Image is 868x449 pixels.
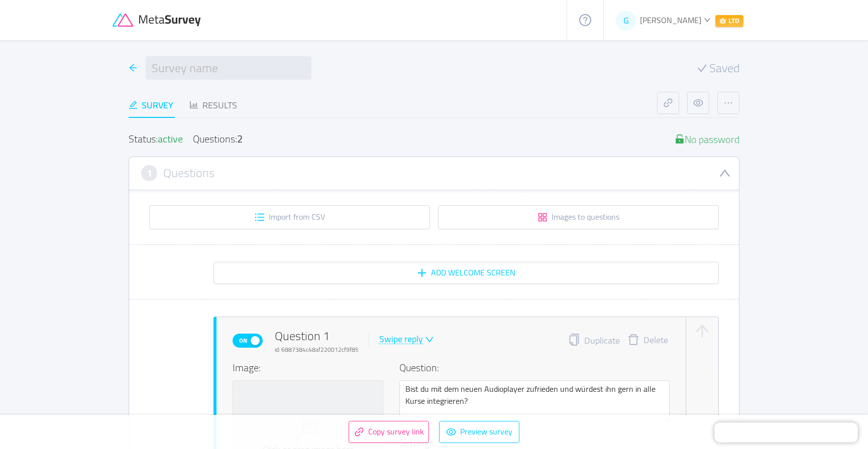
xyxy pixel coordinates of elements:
i: icon: arrow-left [129,63,138,72]
h4: Question: [399,360,670,375]
i: icon: down [704,17,710,23]
span: active [158,129,183,148]
button: icon: appstoreImages to questions [438,205,719,229]
div: Survey [129,98,173,112]
i: icon: down [425,335,434,344]
button: icon: link [657,92,679,114]
i: icon: check [697,63,707,73]
i: icon: question-circle [579,14,591,26]
div: 2 [237,129,243,148]
span: LTD [715,15,743,27]
button: icon: unordered-listImport from CSV [149,205,430,229]
div: Results [189,98,237,112]
button: icon: eye [687,92,709,114]
div: Status: [129,134,183,144]
span: Saved [709,62,739,74]
i: icon: down [719,167,731,179]
i: icon: bar-chart [189,100,198,109]
button: icon: eyePreview survey [439,421,519,443]
div: Swipe reply [379,335,423,344]
button: icon: linkCopy survey link [349,421,429,443]
span: On [236,334,250,347]
span: [PERSON_NAME] [640,13,701,28]
i: icon: edit [129,100,138,109]
h3: Questions [163,168,214,179]
div: Questions: [193,134,243,144]
i: icon: unlock [675,134,685,144]
button: icon: copyDuplicate [568,334,620,348]
div: Question 1 [275,327,359,354]
i: icon: crown [719,17,726,24]
div: id: 6887384c48af220012cf9f85 [275,345,359,354]
button: icon: ellipsis [717,92,739,114]
button: icon: arrow-up [694,323,710,339]
input: Survey name [146,56,311,80]
button: icon: deleteDelete [620,334,676,348]
iframe: Chatra live chat [714,422,858,442]
span: G [623,11,629,31]
div: icon: arrow-left [129,61,138,75]
span: 1 [147,168,152,179]
div: No password [675,134,739,144]
h4: Image: [233,360,383,375]
button: icon: plusAdd Welcome screen [213,262,719,284]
